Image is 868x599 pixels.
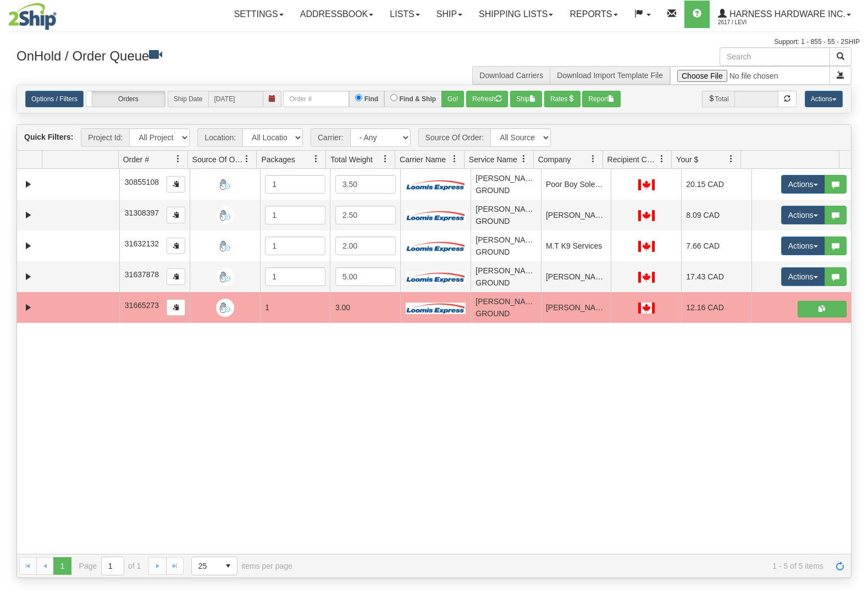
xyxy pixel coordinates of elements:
a: Expand [21,178,35,191]
td: 17.43 CAD [681,261,751,292]
a: Download Import Template File [557,71,663,80]
button: Report [582,91,621,107]
a: Expand [21,301,35,315]
span: Total [702,91,734,107]
label: Orders [86,91,165,107]
a: Packages filter column settings [307,150,325,168]
span: Packages [261,154,295,165]
a: Expand [21,239,35,253]
button: Actions [781,206,825,224]
span: Source Of Order: [418,128,491,147]
td: [PERSON_NAME] GROUND [471,230,541,261]
span: select [219,557,237,575]
a: Order # filter column settings [169,150,187,168]
span: Order # [123,154,149,165]
iframe: chat widget [843,243,867,355]
button: Refresh [466,91,508,107]
a: Recipient Country filter column settings [653,150,671,168]
td: [PERSON_NAME] GROUND [471,169,541,200]
td: 12.16 CAD [681,292,751,323]
a: Carrier Name filter column settings [445,150,464,168]
img: CA [638,210,655,221]
a: Refresh [831,557,849,575]
img: CA [638,272,655,283]
td: [PERSON_NAME] & [PERSON_NAME] Collar Co. [541,292,611,323]
img: Loomis Express [406,240,466,252]
button: Ship [510,91,542,107]
a: Settings [226,1,292,28]
span: Service Name [469,154,517,165]
img: CA [638,241,655,252]
td: [PERSON_NAME] [541,200,611,230]
div: Support: 1 - 855 - 55 - 2SHIP [8,37,860,47]
a: Expand [21,208,35,222]
a: Service Name filter column settings [515,150,533,168]
span: 1 - 5 of 5 items [308,562,823,570]
a: Lists [382,1,428,28]
button: Go! [441,91,464,107]
span: Ship Date [168,91,208,107]
span: Page sizes drop down [191,557,237,575]
img: Loomis Express [406,271,466,283]
span: 1 [265,303,269,312]
a: Company filter column settings [584,150,602,168]
span: Location: [197,128,242,147]
a: Ship [428,1,471,28]
span: Harness Hardware Inc. [727,9,845,19]
label: Quick Filters: [24,131,73,142]
span: 31308397 [125,208,159,217]
img: Manual [216,268,234,286]
button: Shipping Documents [798,301,847,317]
img: logo2617.jpg [8,3,57,30]
img: Manual [216,175,234,194]
img: CA [638,179,655,190]
span: 31665273 [125,301,159,310]
a: Download Carriers [479,71,543,80]
td: [PERSON_NAME] [541,261,611,292]
div: grid toolbar [17,125,851,151]
span: Source Of Order [192,154,243,165]
span: Page of 1 [79,557,141,575]
label: Find & Ship [399,94,436,104]
td: 8.09 CAD [681,200,751,230]
label: Find [364,94,378,104]
button: Copy to clipboard [167,299,185,316]
button: Actions [805,91,843,107]
span: Company [538,154,571,165]
td: 20.15 CAD [681,169,751,200]
button: Actions [781,175,825,194]
span: Project Id: [81,128,129,147]
img: Loomis Express [406,302,466,314]
input: Import [670,66,830,85]
span: Total Weight [330,154,373,165]
a: Harness Hardware Inc. 2617 / Levi [710,1,859,28]
input: Search [720,47,830,66]
span: Carrier: [311,128,350,147]
span: items per page [191,557,292,575]
img: Manual [216,206,234,224]
a: Source Of Order filter column settings [237,150,256,168]
img: CA [638,303,655,314]
img: Manual [216,299,234,317]
img: Loomis Express [406,210,466,221]
img: Loomis Express [406,179,466,190]
button: Actions [781,237,825,255]
a: Shipping lists [471,1,561,28]
a: Options / Filters [25,91,84,107]
button: Copy to clipboard [167,176,185,193]
td: [PERSON_NAME] GROUND [471,200,541,230]
span: 2617 / Levi [718,17,800,28]
td: 7.66 CAD [681,230,751,261]
span: Your $ [676,154,698,165]
td: [PERSON_NAME] GROUND [471,292,541,323]
input: Page 1 [102,557,124,575]
td: [PERSON_NAME] GROUND [471,261,541,292]
button: Actions [781,267,825,286]
a: Addressbook [292,1,382,28]
span: Page 1 [53,557,71,575]
h3: OnHold / Order Queue [16,47,426,63]
span: 30855108 [125,178,159,186]
a: Your $ filter column settings [722,150,740,168]
span: Recipient Country [607,154,658,165]
button: Rates [544,91,580,107]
